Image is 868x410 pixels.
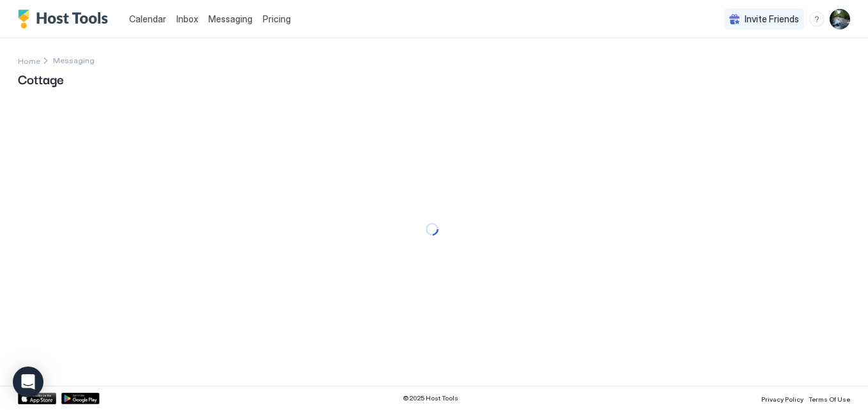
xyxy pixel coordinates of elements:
span: Terms Of Use [809,395,850,403]
div: Open Intercom Messenger [13,367,43,397]
a: Terms Of Use [809,391,850,405]
span: Invite Friends [745,13,799,25]
div: loading [426,223,438,236]
span: © 2025 Host Tools [403,394,458,402]
span: Messaging [208,13,252,24]
a: Calendar [129,12,166,26]
a: Messaging [208,12,252,26]
a: App Store [18,393,56,404]
div: Breadcrumb [18,54,40,67]
span: Calendar [129,13,166,24]
div: User profile [830,9,850,29]
span: Home [18,56,40,66]
span: Breadcrumb [53,56,95,65]
span: Cottage [18,69,850,88]
a: Host Tools Logo [18,10,114,29]
a: Home [18,54,40,67]
a: Inbox [176,12,198,26]
a: Google Play Store [61,393,100,404]
span: Pricing [263,13,291,25]
a: Privacy Policy [761,391,803,405]
span: Inbox [176,13,198,24]
div: menu [809,11,825,27]
span: Privacy Policy [761,395,803,403]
